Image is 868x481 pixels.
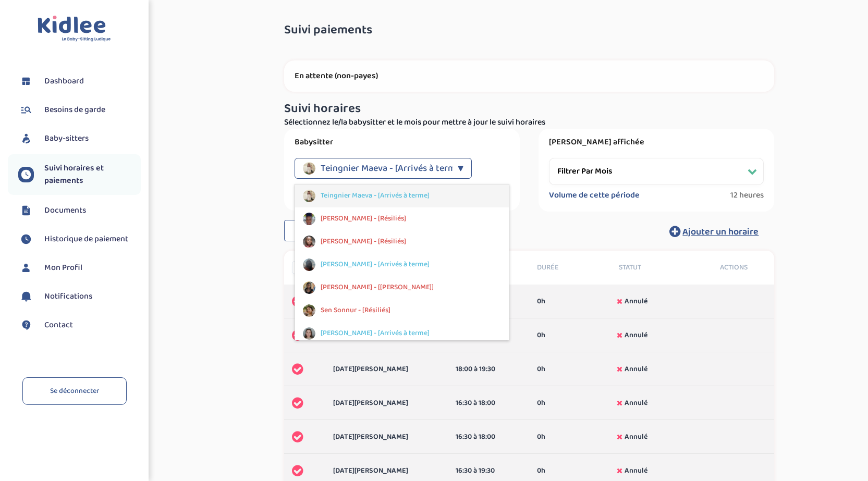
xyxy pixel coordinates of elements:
[456,431,522,442] div: 16:30 à 18:00
[303,327,315,340] img: avatar_proux-marianne_2023_06_12_14_11_40.png
[625,431,647,442] span: Annulé
[18,162,141,187] a: Suivi horaires et paiements
[303,213,315,225] img: avatar_augustave-stephania_2024_12_24_10_34_27.png
[22,377,127,405] a: Se déconnecter
[321,305,390,316] span: Sen Sonnur - [Résiliés]
[456,398,522,409] div: 16:30 à 18:00
[325,465,448,476] div: [DATE][PERSON_NAME]
[693,262,775,273] div: Actions
[44,233,128,245] span: Historique de paiement
[18,73,34,89] img: dashboard.svg
[325,364,448,375] div: [DATE][PERSON_NAME]
[44,104,105,116] span: Besoins de garde
[625,296,647,307] span: Annulé
[611,262,693,273] div: Statut
[18,231,141,247] a: Historique de paiement
[537,364,545,375] span: 0h
[44,204,86,217] span: Documents
[44,75,84,88] span: Dashboard
[549,137,764,147] label: [PERSON_NAME] affichée
[456,364,522,375] div: 18:00 à 19:30
[325,431,448,442] div: [DATE][PERSON_NAME]
[44,162,141,187] span: Suivi horaires et paiements
[38,16,111,42] img: logo.svg
[44,319,73,331] span: Contact
[303,281,315,294] img: avatar__2023_10_03_01_02_37.png
[537,330,545,341] span: 0h
[18,317,141,333] a: Contact
[549,190,640,201] label: Volume de cette période
[284,220,446,242] button: Modifier mes horaires généraux
[18,289,141,304] a: Notifications
[537,296,545,307] span: 0h
[321,190,430,201] span: Teingnier Maeva - [Arrivés à terme]
[654,220,774,243] button: Ajouter un horaire
[321,259,430,270] span: [PERSON_NAME] - [Arrivés à terme]
[18,167,34,182] img: suivihoraire.svg
[18,73,141,89] a: Dashboard
[325,398,448,409] div: [DATE][PERSON_NAME]
[18,102,141,118] a: Besoins de garde
[529,262,611,273] div: Durée
[18,131,141,146] a: Baby-sitters
[321,236,406,247] span: [PERSON_NAME] - [Résiliés]
[458,158,463,179] div: ▼
[284,116,774,129] p: Sélectionnez le/la babysitter et le mois pour mettre à jour le suivi horaires
[44,132,89,145] span: Baby-sitters
[321,282,434,293] span: [PERSON_NAME] - [[PERSON_NAME]]
[18,260,34,276] img: profil.svg
[18,131,34,146] img: babysitters.svg
[295,71,764,81] p: En attente (non-payes)
[303,236,315,248] img: avatar_maganga-elischa_2024_04_03_18_02_24.png
[537,465,545,476] span: 0h
[321,213,406,224] span: [PERSON_NAME] - [Résiliés]
[18,102,34,118] img: besoin.svg
[456,465,522,476] div: 16:30 à 19:30
[625,330,647,341] span: Annulé
[18,260,141,276] a: Mon Profil
[303,258,315,271] img: avatar_cynthia-boutant_2023_07_03_21_42_16.png
[625,364,647,375] span: Annulé
[321,328,430,339] span: [PERSON_NAME] - [Arrivés à terme]
[625,465,647,476] span: Annulé
[537,431,545,442] span: 0h
[303,304,315,317] img: avatar_sen-sonnur_2023_08_30_19_31_50.png
[730,190,764,201] span: 12 heures
[303,162,315,175] img: avatar_teingnier-maeva_2024_10_02_14_00_42.png
[625,398,647,409] span: Annulé
[18,203,141,218] a: Documents
[295,137,509,147] label: Babysitter
[284,102,774,116] h3: Suivi horaires
[682,225,759,239] span: Ajouter un horaire
[537,398,545,409] span: 0h
[321,158,463,179] span: Teingnier Maeva - [Arrivés à terme]
[303,190,315,202] img: avatar_teingnier-maeva_2024_10_02_14_00_42.png
[44,290,92,303] span: Notifications
[18,203,34,218] img: documents.svg
[44,262,82,274] span: Mon Profil
[18,317,34,333] img: contact.svg
[18,231,34,247] img: suivihoraire.svg
[18,289,34,304] img: notification.svg
[284,23,372,37] span: Suivi paiements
